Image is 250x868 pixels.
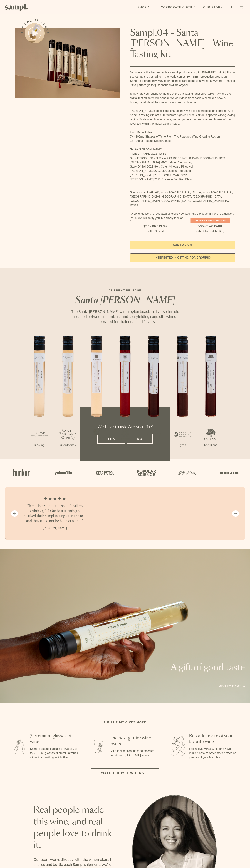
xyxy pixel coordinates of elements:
li: 6 / 7 [168,336,197,459]
li: 3 / 7 [82,336,111,459]
button: Next slide [232,510,239,517]
li: 1 / 7 [25,336,54,459]
li: 7 / 7 [197,336,225,459]
div: Christmas SALE! Save 20% [190,218,230,223]
p: Chardonnay [54,443,82,447]
button: See how it works [25,23,45,43]
a: Our Story [201,4,224,11]
a: interested in gifting for groups? [130,253,236,262]
li: 2 / 7 [54,336,82,459]
a: Add to cart [219,684,245,689]
button: Previous slide [11,510,18,517]
p: A gift of good taste [138,663,245,672]
span: $55 - One Pack [143,224,167,228]
a: Shop All [136,4,155,11]
button: Add to Cart [130,241,236,249]
p: Chardonnay [82,443,111,447]
small: Perfect For 2-4 Tastings [195,229,225,233]
small: Try the Capsule [145,229,165,233]
p: Red Blend [139,443,168,447]
li: 5 / 7 [139,336,168,459]
img: Sampl.04 - Santa Barbara - Wine Tasting Kit [15,28,120,98]
p: Pinot Noir [111,443,139,447]
li: 1 / 4 [23,494,87,533]
li: 4 / 7 [111,336,139,459]
b: [PERSON_NAME] [43,526,67,530]
h3: “Sampl is my one-stop shop for all my birthday gifts! Our best friends just received their Sampl ... [23,503,87,523]
img: Sampl logo [5,4,28,11]
p: Syrah [168,443,197,447]
a: Corporate Gifting [159,4,198,11]
p: Red Blend [197,443,225,447]
span: $95 - Two Pack [198,224,222,228]
p: Riesling [25,443,54,447]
